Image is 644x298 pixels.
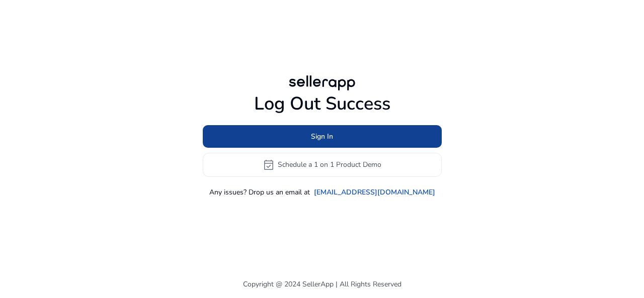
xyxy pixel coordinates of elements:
p: Any issues? Drop us an email at [209,187,310,197]
h1: Log Out Success [203,93,442,115]
a: [EMAIL_ADDRESS][DOMAIN_NAME] [314,187,435,197]
span: Sign In [311,131,333,142]
button: event_availableSchedule a 1 on 1 Product Demo [203,153,442,177]
span: event_available [263,159,275,171]
button: Sign In [203,125,442,148]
